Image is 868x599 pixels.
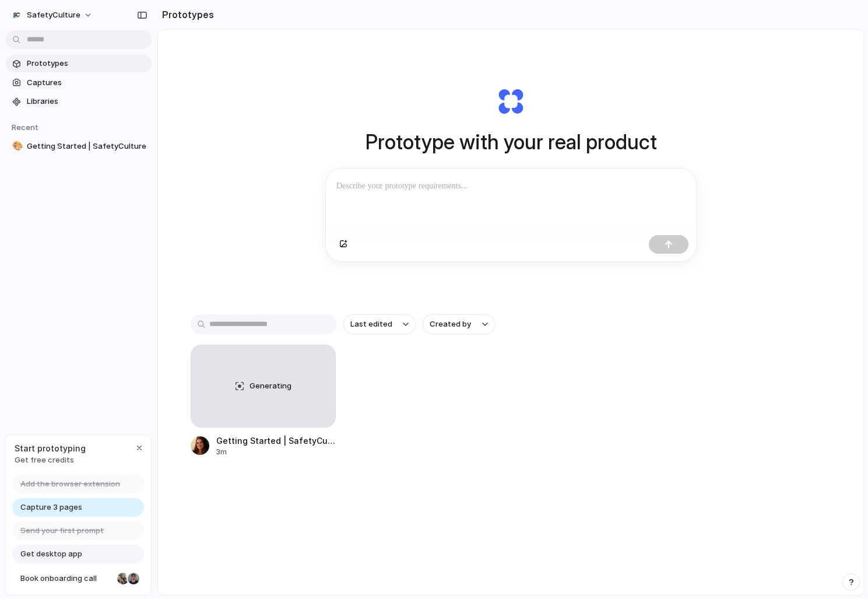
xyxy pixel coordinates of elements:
[430,318,471,330] span: Created by
[20,478,120,490] span: Add the browser extension
[157,8,214,22] h2: Prototypes
[6,55,152,72] a: Prototypes
[6,138,152,155] a: 🎨Getting Started | SafetyCulture
[20,502,82,513] span: Capture 3 pages
[350,318,392,330] span: Last edited
[216,447,336,457] div: 3m
[343,314,416,334] button: Last edited
[249,380,291,392] span: Generating
[12,122,38,132] span: Recent
[20,525,104,537] span: Send your first prompt
[27,58,147,69] span: Prototypes
[6,74,152,92] a: Captures
[27,77,147,89] span: Captures
[10,141,22,152] button: 🎨
[191,345,336,457] a: GeneratingGetting Started | SafetyCulture3m
[6,6,99,24] button: SafetyCulture
[216,435,336,447] div: Getting Started | SafetyCulture
[6,93,152,110] a: Libraries
[366,127,657,157] h1: Prototype with your real product
[116,572,130,586] div: Nicole Kubica
[12,139,20,153] div: 🎨
[423,314,495,334] button: Created by
[20,573,113,584] span: Book onboarding call
[27,9,80,21] span: SafetyCulture
[15,454,86,466] span: Get free credits
[20,548,82,560] span: Get desktop app
[126,572,140,586] div: Christian Iacullo
[27,96,147,107] span: Libraries
[12,569,144,588] a: Book onboarding call
[15,442,86,454] span: Start prototyping
[27,141,147,152] span: Getting Started | SafetyCulture
[12,545,144,563] a: Get desktop app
